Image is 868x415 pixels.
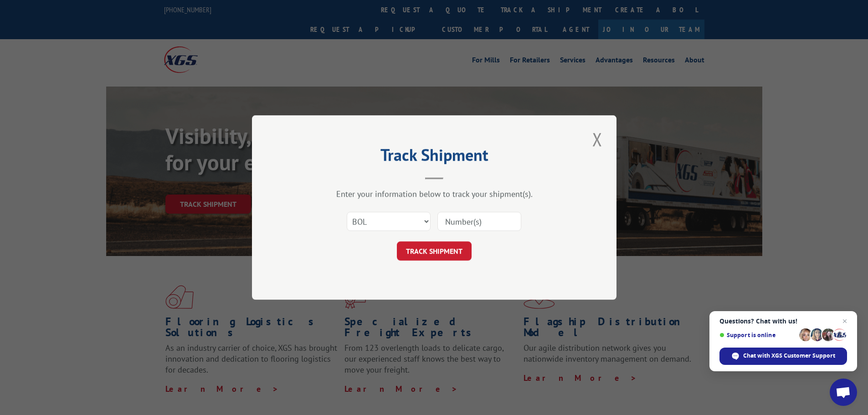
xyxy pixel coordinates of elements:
h2: Track Shipment [298,149,571,166]
span: Support is online [719,332,796,338]
button: Close modal [590,127,605,152]
span: Chat with XGS Customer Support [719,348,847,365]
span: Chat with XGS Customer Support [743,352,835,360]
div: Enter your information below to track your shipment(s). [298,189,571,199]
input: Number(s) [437,212,521,231]
a: Open chat [830,379,857,406]
span: Questions? Chat with us! [719,318,847,325]
button: TRACK SHIPMENT [397,241,472,261]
